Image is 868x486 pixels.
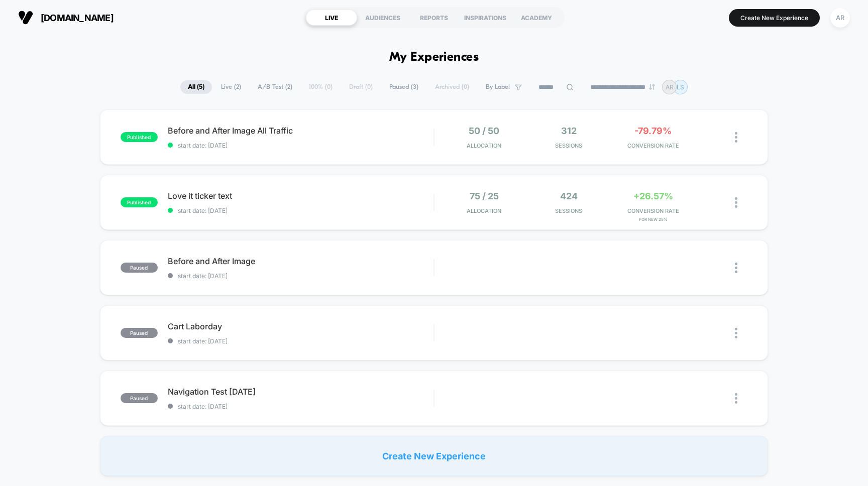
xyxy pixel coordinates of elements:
img: close [735,197,737,208]
div: REPORTS [408,10,460,26]
span: 312 [561,126,577,136]
span: start date: [DATE] [168,272,434,280]
span: Sessions [529,207,608,214]
span: CONVERSION RATE [613,142,693,149]
div: AUDIENCES [357,10,408,26]
span: Allocation [467,142,501,149]
p: LS [677,83,684,91]
span: start date: [DATE] [168,207,434,214]
span: Sessions [529,142,608,149]
img: close [735,132,737,143]
h1: My Experiences [389,50,479,65]
span: 424 [560,191,578,201]
span: paused [121,328,158,338]
p: AR [666,83,674,91]
span: 50 / 50 [469,126,499,136]
img: Visually logo [18,10,33,25]
span: [DOMAIN_NAME] [41,13,114,23]
span: paused [121,393,158,403]
span: By Label [486,83,510,91]
span: for New 25% [613,217,693,222]
span: CONVERSION RATE [613,207,693,214]
img: close [735,328,737,338]
img: end [649,84,655,90]
span: start date: [DATE] [168,403,434,410]
span: All ( 5 ) [180,80,212,94]
button: [DOMAIN_NAME] [15,10,117,26]
span: -79.79% [634,126,672,136]
span: Cart Laborday [168,321,434,331]
span: Allocation [467,207,501,214]
span: A/B Test ( 2 ) [250,80,300,94]
span: paused [121,263,158,273]
div: LIVE [306,10,357,26]
span: Live ( 2 ) [213,80,249,94]
span: Before and After Image [168,256,434,266]
div: ACADEMY [511,10,562,26]
span: Love it ticker text [168,191,434,201]
span: Navigation Test [DATE] [168,387,434,397]
span: published [121,132,158,142]
button: Create New Experience [729,9,820,27]
span: published [121,197,158,207]
img: close [735,263,737,273]
button: AR [827,8,853,28]
span: start date: [DATE] [168,337,434,345]
span: 75 / 25 [470,191,499,201]
span: Paused ( 3 ) [382,80,426,94]
span: +26.57% [633,191,673,201]
span: Before and After Image All Traffic [168,126,434,136]
div: AR [830,8,850,28]
div: Create New Experience [100,436,769,476]
img: close [735,393,737,404]
span: start date: [DATE] [168,142,434,149]
div: INSPIRATIONS [460,10,511,26]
